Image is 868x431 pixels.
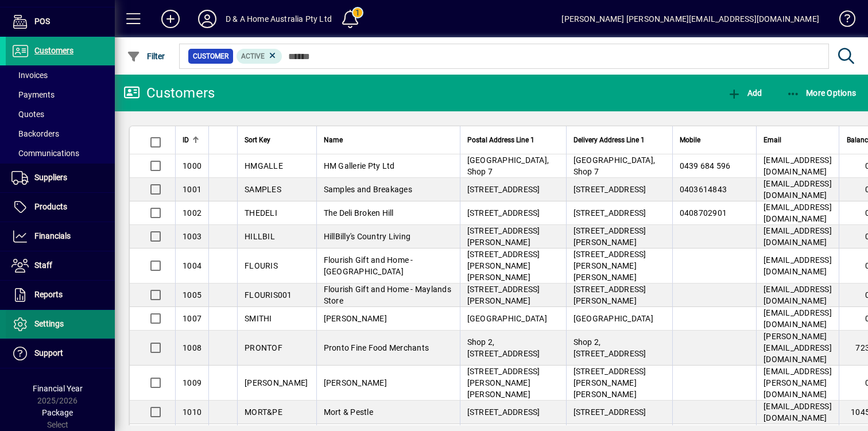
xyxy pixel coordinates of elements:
a: Quotes [6,104,115,124]
span: 1007 [183,314,201,323]
div: Customers [123,84,215,102]
span: FLOURIS [245,261,278,270]
span: SMITHI [245,314,272,323]
span: Backorders [11,129,59,138]
span: 1002 [183,208,201,218]
span: PRONTOF [245,343,282,352]
span: [STREET_ADDRESS][PERSON_NAME][PERSON_NAME] [573,367,646,399]
span: [STREET_ADDRESS][PERSON_NAME] [467,285,540,305]
span: [STREET_ADDRESS][PERSON_NAME] [573,226,646,247]
span: 0403614843 [680,185,727,194]
div: Name [324,134,453,146]
span: Quotes [11,110,44,119]
span: [STREET_ADDRESS][PERSON_NAME][PERSON_NAME] [467,250,540,282]
a: Reports [6,281,115,309]
span: Samples and Breakages [324,185,412,194]
span: [EMAIL_ADDRESS][DOMAIN_NAME] [764,255,832,276]
a: Support [6,339,115,368]
span: [STREET_ADDRESS] [467,208,540,218]
span: Mobile [680,134,700,146]
span: Flourish Gift and Home - Maylands Store [324,285,451,305]
div: ID [183,134,201,146]
span: 1003 [183,232,201,241]
span: [PERSON_NAME] [324,314,387,323]
span: Email [764,134,781,146]
button: Add [724,83,765,103]
span: FLOURIS001 [245,290,292,300]
a: Staff [6,251,115,280]
a: Knowledge Base [831,2,854,40]
span: Active [241,52,265,60]
span: Filter [127,52,165,61]
span: 1000 [183,161,201,170]
span: Products [34,202,67,211]
span: [PERSON_NAME] [245,378,308,387]
span: Flourish Gift and Home - [GEOGRAPHIC_DATA] [324,255,413,276]
div: [PERSON_NAME] [PERSON_NAME][EMAIL_ADDRESS][DOMAIN_NAME] [561,10,819,28]
a: Invoices [6,65,115,85]
span: [EMAIL_ADDRESS][DOMAIN_NAME] [764,285,832,305]
span: [GEOGRAPHIC_DATA] [573,314,653,323]
span: [PERSON_NAME][EMAIL_ADDRESS][DOMAIN_NAME] [764,332,832,364]
span: Financials [34,231,71,240]
div: Email [764,134,832,146]
a: Products [6,193,115,222]
span: [GEOGRAPHIC_DATA] [467,314,547,323]
span: Reports [34,290,63,299]
span: [PERSON_NAME] [324,378,387,387]
span: [EMAIL_ADDRESS][DOMAIN_NAME] [764,402,832,422]
span: Delivery Address Line 1 [573,134,645,146]
button: More Options [784,83,859,103]
a: Communications [6,143,115,163]
span: 1001 [183,185,201,194]
span: POS [34,17,50,26]
a: Settings [6,310,115,339]
span: [EMAIL_ADDRESS][DOMAIN_NAME] [764,203,832,223]
a: Financials [6,222,115,251]
span: Pronto Fine Food Merchants [324,343,429,352]
span: 1005 [183,290,201,300]
span: 0439 684 596 [680,161,731,170]
span: Invoices [11,71,48,80]
span: [GEOGRAPHIC_DATA], Shop 7 [467,156,549,176]
span: [STREET_ADDRESS] [573,407,646,417]
span: Staff [34,261,52,270]
span: Package [42,408,73,417]
span: MORT&PE [245,407,282,417]
span: Sort Key [245,134,270,146]
span: [EMAIL_ADDRESS][DOMAIN_NAME] [764,226,832,247]
span: 1010 [183,407,201,417]
span: [STREET_ADDRESS][PERSON_NAME][PERSON_NAME] [467,367,540,399]
span: HM Gallerie Pty Ltd [324,161,395,170]
span: Support [34,348,63,358]
span: [STREET_ADDRESS] [467,185,540,194]
button: Filter [124,46,168,67]
span: [EMAIL_ADDRESS][PERSON_NAME][DOMAIN_NAME] [764,367,832,399]
span: ID [183,134,189,146]
span: [STREET_ADDRESS] [467,407,540,417]
span: 1009 [183,378,201,387]
a: Backorders [6,124,115,143]
span: 1008 [183,343,201,352]
a: POS [6,7,115,36]
span: HMGALLE [245,161,283,170]
button: Add [152,9,189,29]
span: Add [727,88,762,98]
span: Suppliers [34,173,67,182]
a: Suppliers [6,164,115,192]
span: [STREET_ADDRESS][PERSON_NAME][PERSON_NAME] [573,250,646,282]
span: [EMAIL_ADDRESS][DOMAIN_NAME] [764,156,832,176]
span: Name [324,134,343,146]
span: [STREET_ADDRESS] [573,185,646,194]
span: Shop 2, [STREET_ADDRESS] [573,337,646,358]
mat-chip: Activation Status: Active [237,49,282,64]
span: Customer [193,51,228,62]
span: 1004 [183,261,201,270]
span: [STREET_ADDRESS] [573,208,646,218]
span: Shop 2, [STREET_ADDRESS] [467,337,540,358]
span: More Options [786,88,857,98]
button: Profile [189,9,226,29]
span: The Deli Broken Hill [324,208,394,218]
span: Financial Year [33,384,83,393]
span: [STREET_ADDRESS][PERSON_NAME] [573,285,646,305]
